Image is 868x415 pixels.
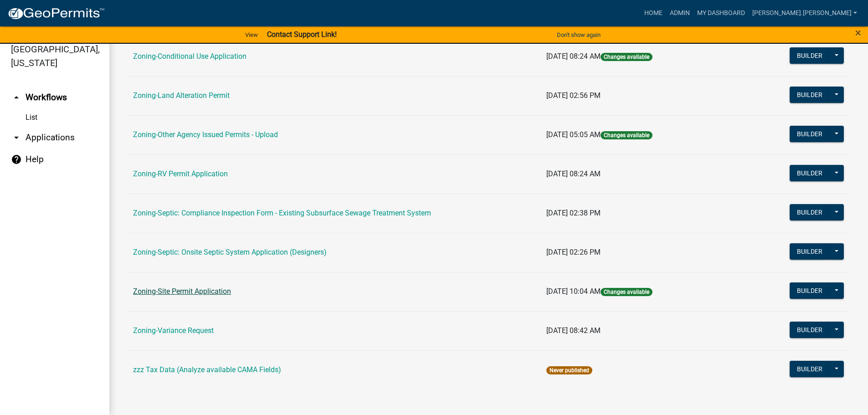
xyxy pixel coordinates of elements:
button: Builder [790,87,830,103]
a: My Dashboard [693,5,749,22]
a: Home [641,5,666,22]
span: [DATE] 08:42 AM [546,326,601,335]
a: Zoning-Land Alteration Permit [133,91,230,100]
button: Builder [790,204,830,220]
strong: Contact Support Link! [267,30,337,39]
span: [DATE] 10:04 AM [546,287,601,296]
button: Builder [790,47,830,64]
a: Zoning-Septic: Onsite Septic System Application (Designers) [133,248,327,256]
a: Zoning-Site Permit Application [133,287,231,296]
span: Changes available [601,131,652,139]
button: Close [855,27,861,38]
button: Builder [790,322,830,338]
span: [DATE] 08:24 AM [546,169,601,178]
span: Changes available [601,53,652,61]
a: Zoning-RV Permit Application [133,169,228,178]
button: Builder [790,282,830,299]
a: View [241,27,262,42]
i: help [11,154,22,165]
a: [PERSON_NAME].[PERSON_NAME] [749,5,861,22]
button: Builder [790,126,830,142]
span: Never published [546,366,592,374]
span: Changes available [601,288,652,296]
span: [DATE] 02:38 PM [546,209,601,217]
button: Builder [790,361,830,377]
span: [DATE] 05:05 AM [546,130,601,139]
i: arrow_drop_up [11,92,22,103]
a: zzz Tax Data (Analyze available CAMA Fields) [133,365,281,374]
button: Don't show again [553,27,604,42]
span: × [855,26,861,39]
a: Zoning-Other Agency Issued Permits - Upload [133,130,278,139]
a: Zoning-Variance Request [133,326,214,335]
a: Zoning-Septic: Compliance Inspection Form - Existing Subsurface Sewage Treatment System [133,209,431,217]
a: Zoning-Conditional Use Application [133,52,247,61]
span: [DATE] 02:56 PM [546,91,601,100]
button: Builder [790,165,830,181]
a: Admin [666,5,693,22]
span: [DATE] 08:24 AM [546,52,601,61]
i: arrow_drop_down [11,132,22,143]
span: [DATE] 02:26 PM [546,248,601,256]
button: Builder [790,243,830,260]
